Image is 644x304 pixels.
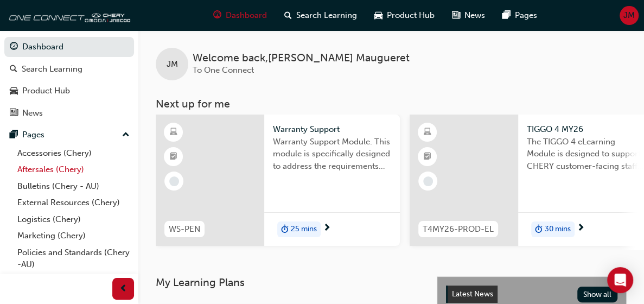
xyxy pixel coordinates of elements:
a: Logistics (Chery) [13,211,134,228]
button: Show all [577,287,618,302]
span: duration-icon [281,223,289,237]
span: next-icon [577,224,585,233]
span: news-icon [10,109,18,118]
span: JM [623,9,635,22]
div: Product Hub [22,85,70,97]
a: Marketing (Chery) [13,227,134,244]
span: learningRecordVerb_NONE-icon [169,176,179,186]
span: To One Connect [193,65,254,75]
a: Latest NewsShow all [446,286,617,303]
a: External Resources (Chery) [13,194,134,211]
span: booktick-icon [424,150,431,164]
a: news-iconNews [443,4,494,27]
a: pages-iconPages [494,4,546,27]
span: guage-icon [10,42,18,52]
span: News [464,9,485,22]
span: Latest News [452,289,493,299]
span: Search Learning [296,9,357,22]
div: Search Learning [22,63,82,75]
button: JM [620,6,639,25]
button: DashboardSearch LearningProduct HubNews [4,35,134,125]
a: Dashboard [4,37,134,57]
span: 30 mins [545,223,571,236]
a: guage-iconDashboard [205,4,276,27]
div: Pages [22,129,44,141]
span: learningRecordVerb_NONE-icon [423,176,433,186]
span: booktick-icon [170,150,177,164]
span: car-icon [10,86,18,96]
a: Aftersales (Chery) [13,161,134,178]
span: learningResourceType_ELEARNING-icon [424,125,431,140]
span: duration-icon [535,223,543,237]
span: Pages [515,9,537,22]
div: News [22,107,43,119]
a: Bulletins (Chery - AU) [13,178,134,195]
a: News [4,103,134,123]
span: next-icon [323,224,331,233]
span: learningResourceType_ELEARNING-icon [170,125,177,140]
span: Welcome back , [PERSON_NAME] Maugueret [193,52,410,65]
div: Open Intercom Messenger [607,267,633,293]
span: Warranty Support Module. This module is specifically designed to address the requirements and pro... [273,136,391,173]
a: car-iconProduct Hub [366,4,443,27]
img: oneconnect [5,4,130,26]
span: search-icon [284,9,292,22]
span: guage-icon [213,9,221,22]
span: 25 mins [291,223,317,236]
a: Policies and Standards (Chery -AU) [13,244,134,273]
span: JM [167,58,178,71]
a: Accessories (Chery) [13,145,134,162]
span: pages-icon [10,130,18,140]
span: prev-icon [119,282,127,296]
a: Search Learning [4,59,134,79]
span: Product Hub [387,9,435,22]
span: Warranty Support [273,123,391,136]
h3: My Learning Plans [156,276,419,289]
a: search-iconSearch Learning [276,4,366,27]
span: search-icon [10,65,17,74]
span: T4MY26-PROD-EL [423,223,494,236]
span: news-icon [452,9,460,22]
span: Dashboard [226,9,267,22]
h3: Next up for me [138,98,644,110]
a: Product Hub [4,81,134,101]
button: Pages [4,125,134,145]
span: up-icon [122,128,130,142]
span: WS-PEN [169,223,200,236]
a: Technical Hub Workshop information [13,273,134,302]
a: WS-PENWarranty SupportWarranty Support Module. This module is specifically designed to address th... [156,115,400,246]
span: pages-icon [502,9,511,22]
span: car-icon [374,9,382,22]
